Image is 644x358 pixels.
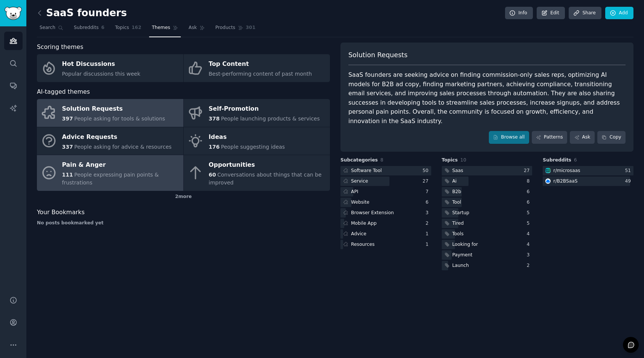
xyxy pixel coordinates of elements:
[460,157,466,163] span: 10
[505,7,533,20] a: Info
[442,157,458,164] span: Topics
[426,241,431,248] div: 1
[442,166,533,175] a: Saas27
[442,208,533,218] a: Startup5
[186,22,208,37] a: Ask
[62,71,140,77] span: Popular discussions this week
[442,261,533,270] a: Launch2
[40,24,55,31] span: Search
[189,24,197,31] span: Ask
[351,189,358,195] div: API
[221,144,285,150] span: People suggesting ideas
[442,219,533,228] a: Tired5
[426,199,431,206] div: 6
[442,250,533,260] a: Payment3
[442,187,533,197] a: B2b6
[452,210,469,216] div: Startup
[426,231,431,238] div: 1
[553,178,577,185] div: r/ B2BSaaS
[348,50,407,60] span: Solution Requests
[452,199,461,206] div: Tool
[351,231,366,238] div: Advice
[340,166,431,175] a: Software Tool50
[543,166,633,175] a: microsaasr/microsaas51
[423,178,431,185] div: 27
[340,187,431,197] a: API7
[209,58,312,70] div: Top Content
[340,198,431,207] a: Website6
[545,168,551,173] img: microsaas
[351,220,377,227] div: Mobile App
[543,157,571,164] span: Subreddits
[340,229,431,239] a: Advice1
[489,131,529,144] a: Browse all
[452,168,463,174] div: Saas
[527,178,533,185] div: 8
[62,58,140,70] div: Hot Discussions
[62,116,73,122] span: 397
[149,22,181,37] a: Themes
[184,155,330,191] a: Opportunities60Conversations about things that can be improved
[597,131,626,144] button: Copy
[426,210,431,216] div: 3
[37,220,330,227] div: No posts bookmarked yet
[340,157,378,164] span: Subcategories
[209,116,220,122] span: 378
[351,199,369,206] div: Website
[524,168,533,174] div: 27
[213,22,258,37] a: Products301
[452,252,473,259] div: Payment
[5,7,22,20] img: GummySearch logo
[553,168,580,174] div: r/ microsaas
[351,178,368,185] div: Service
[37,208,85,217] span: Your Bookmarks
[545,178,551,184] img: B2BSaaS
[37,155,183,191] a: Pain & Anger111People expressing pain points & frustrations
[37,43,83,52] span: Scoring themes
[442,198,533,207] a: Tool6
[340,208,431,218] a: Browser Extension3
[527,231,533,238] div: 4
[527,262,533,269] div: 2
[37,7,127,19] h2: SaaS founders
[426,220,431,227] div: 2
[380,157,383,163] span: 8
[184,54,330,82] a: Top ContentBest-performing content of past month
[209,144,220,150] span: 176
[452,220,464,227] div: Tired
[625,178,633,185] div: 49
[71,22,107,37] a: Subreddits6
[423,168,431,174] div: 50
[37,127,183,155] a: Advice Requests337People asking for advice & resources
[348,70,626,126] div: SaaS founders are seeking advice on finding commission-only sales reps, optimizing AI models for ...
[74,116,165,122] span: People asking for tools & solutions
[209,172,216,178] span: 60
[537,7,565,20] a: Edit
[527,210,533,216] div: 5
[527,241,533,248] div: 4
[442,177,533,186] a: Ai8
[340,219,431,228] a: Mobile App2
[625,168,633,174] div: 51
[37,191,330,203] div: 2 more
[452,262,469,269] div: Launch
[209,131,285,143] div: Ideas
[209,159,326,171] div: Opportunities
[209,71,312,77] span: Best-performing content of past month
[62,172,159,186] span: People expressing pain points & frustrations
[37,54,183,82] a: Hot DiscussionsPopular discussions this week
[605,7,633,20] a: Add
[452,178,457,185] div: Ai
[74,144,171,150] span: People asking for advice & resources
[532,131,567,144] a: Patterns
[62,131,172,143] div: Advice Requests
[209,172,322,186] span: Conversations about things that can be improved
[101,24,105,31] span: 6
[152,24,170,31] span: Themes
[351,241,375,248] div: Resources
[570,131,595,144] a: Ask
[74,24,99,31] span: Subreddits
[452,231,464,238] div: Tools
[527,199,533,206] div: 6
[184,127,330,155] a: Ideas176People suggesting ideas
